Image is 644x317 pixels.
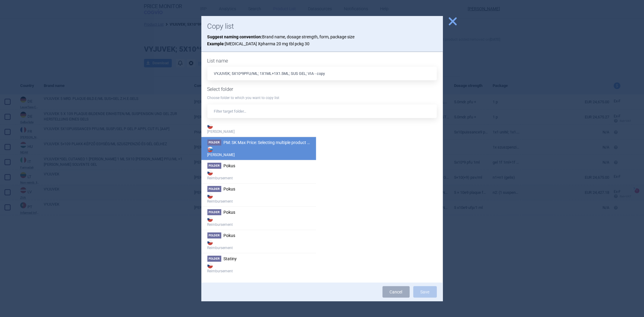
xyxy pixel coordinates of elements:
[207,192,310,204] strong: Reimbursement
[207,34,437,47] p: Brand name, dosage strength, form, package size [MEDICAL_DATA] Xpharma 20 mg tbl pckg 30
[207,216,213,222] img: CZ
[413,286,437,298] button: Save
[207,232,221,239] span: Folder
[207,22,437,31] h1: Copy list
[207,170,213,175] img: CZ
[207,193,213,199] img: CZ
[207,41,225,46] strong: Example:
[207,34,262,39] strong: Suggest naming convention:
[207,67,437,80] input: List name
[207,147,213,152] img: SK
[207,146,310,158] strong: [PERSON_NAME]
[224,233,235,238] span: Pokus
[207,186,221,192] span: Folder
[207,86,437,92] h1: Select folder
[207,122,310,134] strong: [PERSON_NAME]
[224,140,402,145] span: PM: SK Max Price: Selecting multiple product from same country/datasource for calculation bug
[383,286,410,298] a: Cancel
[207,263,213,268] img: CZ
[224,210,235,215] span: Pokus
[207,215,310,227] strong: Reimbursement
[207,104,437,118] input: Filter target folder…
[207,123,213,129] img: CZ
[224,163,235,168] span: Pokus
[224,256,237,261] span: Statiny
[207,209,221,215] span: Folder
[207,262,310,274] strong: Reimbursement
[207,240,213,245] img: CZ
[224,187,235,191] span: Pokus
[207,58,437,64] h1: List name
[207,239,310,251] strong: Reimbursement
[207,163,221,169] span: Folder
[207,95,437,101] p: Choose folder to which you want to copy list
[207,139,221,146] span: Folder
[207,256,221,262] span: Folder
[207,169,310,181] strong: Reimbursement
